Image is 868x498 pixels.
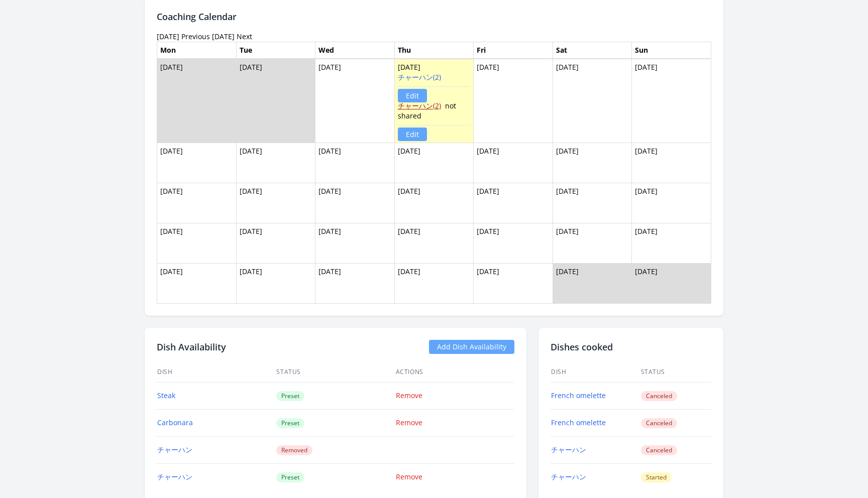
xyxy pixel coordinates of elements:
a: チャーハン(2) [398,72,441,82]
td: [DATE] [632,263,711,303]
td: [DATE] [632,223,711,263]
td: [DATE] [474,59,553,143]
a: チャーハン [157,445,192,454]
td: [DATE] [157,183,237,223]
td: [DATE] [315,143,395,183]
span: not shared [398,101,456,120]
td: [DATE] [394,59,474,143]
a: Previous [181,32,210,41]
a: Remove [396,472,422,481]
td: [DATE] [474,143,553,183]
th: Sun [632,42,711,59]
a: チャーハン [551,472,586,481]
a: Edit [398,128,427,141]
th: Dish [157,362,276,383]
a: [DATE] [212,32,235,41]
td: [DATE] [394,143,474,183]
td: [DATE] [315,223,395,263]
a: French omelette [551,391,606,400]
a: チャーハン [551,445,586,454]
td: [DATE] [553,183,632,223]
a: Remove [396,418,422,427]
td: [DATE] [474,223,553,263]
td: [DATE] [474,263,553,303]
td: [DATE] [315,183,395,223]
span: Preset [276,472,304,482]
td: [DATE] [553,263,632,303]
td: [DATE] [553,59,632,143]
th: Sat [553,42,632,59]
td: [DATE] [632,183,711,223]
span: Canceled [641,391,677,401]
td: [DATE] [315,59,395,143]
th: Mon [157,42,237,59]
a: Edit [398,89,427,102]
a: チャーハン [157,472,192,481]
th: Fri [474,42,553,59]
td: [DATE] [236,263,315,303]
span: Canceled [641,445,677,455]
td: [DATE] [394,223,474,263]
td: [DATE] [632,143,711,183]
td: [DATE] [394,263,474,303]
td: [DATE] [553,223,632,263]
th: Tue [236,42,315,59]
th: Actions [395,362,514,383]
td: [DATE] [632,59,711,143]
a: チャーハン(2) [398,101,441,110]
span: Started [641,472,672,482]
a: French omelette [551,418,606,427]
h2: Coaching Calendar [157,10,711,24]
span: Preset [276,418,304,428]
td: [DATE] [394,183,474,223]
span: Preset [276,391,304,401]
th: Thu [394,42,474,59]
td: [DATE] [157,223,237,263]
td: [DATE] [236,143,315,183]
td: [DATE] [236,223,315,263]
td: [DATE] [236,183,315,223]
a: Add Dish Availability [429,340,514,354]
td: [DATE] [474,183,553,223]
span: Removed [276,445,312,455]
td: [DATE] [236,59,315,143]
th: Status [640,362,712,383]
td: [DATE] [157,263,237,303]
h2: Dish Availability [157,340,226,354]
a: Remove [396,391,422,400]
a: Next [237,32,252,41]
td: [DATE] [315,263,395,303]
a: Carbonara [157,418,193,427]
th: Dish [551,362,640,383]
span: Canceled [641,418,677,428]
td: [DATE] [157,59,237,143]
th: Wed [315,42,395,59]
a: Steak [157,391,175,400]
th: Status [276,362,395,383]
time: [DATE] [157,32,179,41]
h2: Dishes cooked [551,340,711,354]
td: [DATE] [157,143,237,183]
td: [DATE] [553,143,632,183]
